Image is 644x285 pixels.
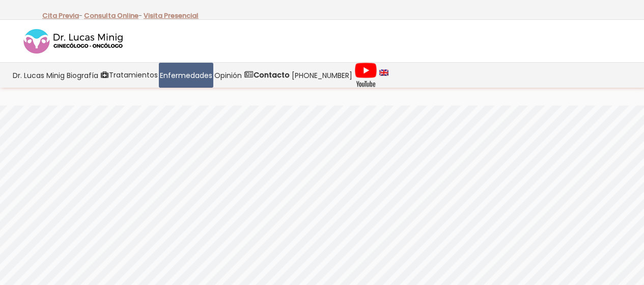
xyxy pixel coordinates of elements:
[109,69,158,81] span: Tratamientos
[13,69,65,81] span: Dr. Lucas Minig
[84,11,138,20] a: Consulta Online
[214,69,242,81] span: Opinión
[42,11,79,20] a: Cita Previa
[159,63,213,88] a: Enfermedades
[84,9,142,22] p: -
[12,63,66,88] a: Dr. Lucas Minig
[353,63,378,88] a: Videos Youtube Ginecología
[67,69,98,81] span: Biografía
[254,70,290,80] strong: Contacto
[42,9,82,22] p: -
[354,62,377,88] img: Videos Youtube Ginecología
[99,63,159,88] a: Tratamientos
[291,63,353,88] a: [PHONE_NUMBER]
[243,63,291,88] a: Contacto
[144,11,199,20] a: Visita Presencial
[66,63,99,88] a: Biografía
[379,69,388,75] img: language english
[292,69,352,81] span: [PHONE_NUMBER]
[160,69,212,81] span: Enfermedades
[213,63,243,88] a: Opinión
[378,63,389,88] a: language english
